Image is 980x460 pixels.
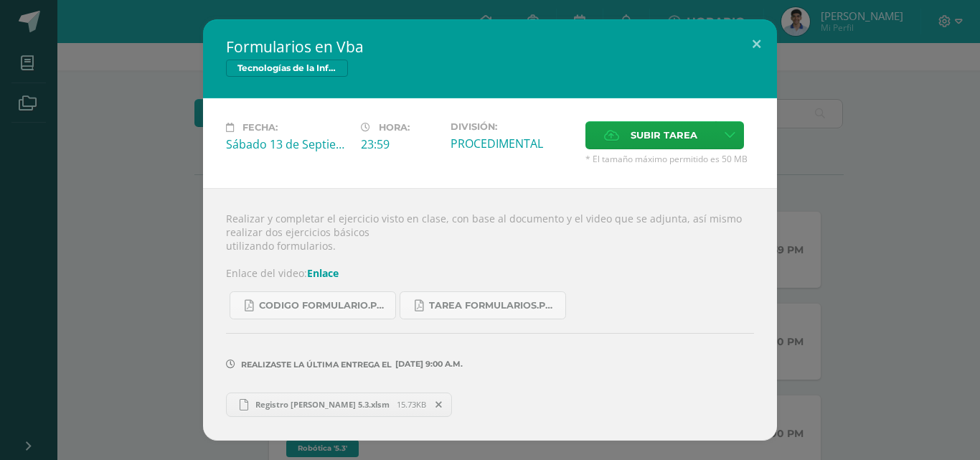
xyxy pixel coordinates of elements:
[226,136,349,152] div: Sábado 13 de Septiembre
[226,60,348,77] span: Tecnologías de la Información y Comunicación 5
[230,291,396,319] a: CODIGO formulario.pdf
[451,136,574,151] div: PROCEDIMENTAL
[397,399,426,410] span: 15.73KB
[203,188,777,440] div: Realizar y completar el ejercicio visto en clase, con base al documento y el video que se adjunta...
[259,300,388,311] span: CODIGO formulario.pdf
[241,360,392,370] span: Realizaste la última entrega el
[400,291,566,319] a: Tarea formularios.pdf
[226,37,754,57] h2: Formularios en Vba
[631,122,697,149] span: Subir tarea
[736,19,777,68] button: Close (Esc)
[361,136,439,152] div: 23:59
[429,300,558,311] span: Tarea formularios.pdf
[427,397,451,413] span: Remover entrega
[379,122,410,133] span: Hora:
[585,153,754,165] span: * El tamaño máximo permitido es 50 MB
[248,399,397,410] span: Registro [PERSON_NAME] 5.3.xlsm
[226,393,452,417] a: Registro [PERSON_NAME] 5.3.xlsm 15.73KB
[451,121,574,132] label: División:
[242,122,278,133] span: Fecha:
[307,266,339,280] a: Enlace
